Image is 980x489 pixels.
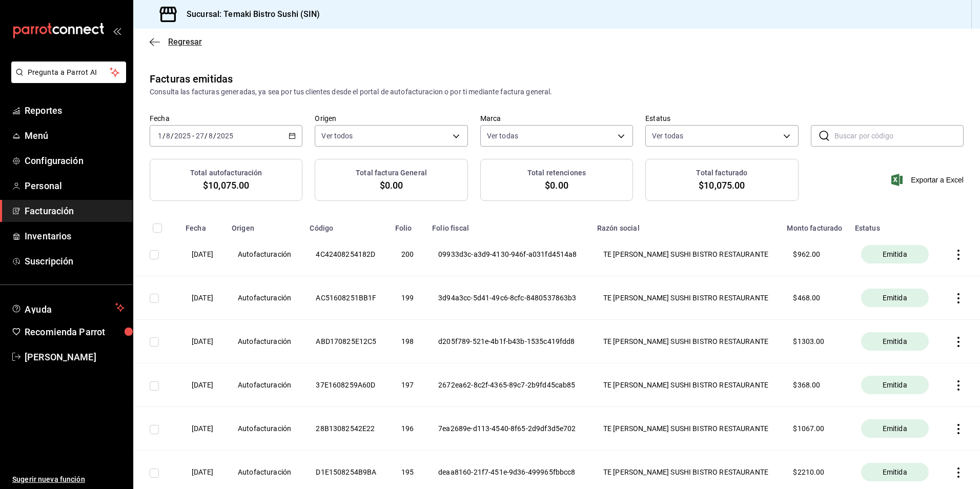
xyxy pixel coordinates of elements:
span: Facturación [25,204,125,218]
div: Consulta las facturas generadas, ya sea por tus clientes desde el portal de autofacturacion o por... [150,87,964,97]
span: Emitida [879,380,911,390]
input: -- [157,132,162,140]
th: $ 1067.00 [781,407,848,451]
label: Marca [480,115,633,122]
th: [DATE] [179,407,226,451]
span: / [213,132,216,140]
input: -- [195,132,205,140]
span: Emitida [879,336,911,347]
label: Origen [315,115,467,122]
th: [DATE] [179,363,226,407]
input: Buscar por código [834,126,964,146]
input: -- [166,132,171,140]
th: ABD170825E12C5 [303,320,389,363]
span: Pregunta a Parrot AI [28,67,110,78]
h3: Total facturado [696,168,747,178]
th: 2672ea62-8c2f-4365-89c7-2b9fd45cab85 [426,363,591,407]
h3: Total factura General [356,168,427,178]
th: $ 1303.00 [781,320,848,363]
th: $ 368.00 [781,363,848,407]
span: Suscripción [25,254,125,268]
span: Regresar [168,37,202,47]
button: Exportar a Excel [893,174,964,186]
span: / [171,132,174,140]
th: 197 [389,363,426,407]
span: Configuración [25,154,125,168]
th: Razón social [591,217,781,233]
th: [DATE] [179,276,226,320]
th: $ 962.00 [781,233,848,276]
span: Reportes [25,104,125,117]
th: Folio fiscal [426,217,591,233]
th: 7ea2689e-d113-4540-8f65-2d9df3d5e702 [426,407,591,451]
span: Ver todas [487,131,518,141]
th: Folio [389,217,426,233]
h3: Total autofacturación [190,168,262,178]
span: Inventarios [25,229,125,243]
span: Sugerir nueva función [12,474,125,485]
span: Ver todos [321,131,353,141]
th: Autofacturación [226,233,303,276]
th: TE [PERSON_NAME] SUSHI BISTRO RESTAURANTE [591,276,781,320]
th: 09933d3c-a3d9-4130-946f-a031fd4514a8 [426,233,591,276]
th: $ 468.00 [781,276,848,320]
span: Emitida [879,467,911,477]
th: [DATE] [179,320,226,363]
span: - [192,132,194,140]
th: Estatus [849,217,941,233]
span: Personal [25,179,125,193]
h3: Sucursal: Temaki Bistro Sushi (SIN) [178,8,320,21]
span: $10,075.00 [203,178,249,192]
th: Código [303,217,389,233]
span: $0.00 [380,178,403,192]
th: 198 [389,320,426,363]
span: Emitida [879,423,911,434]
span: Recomienda Parrot [25,325,125,339]
th: Fecha [179,217,226,233]
button: open_drawer_menu [113,27,121,35]
span: Emitida [879,249,911,259]
th: TE [PERSON_NAME] SUSHI BISTRO RESTAURANTE [591,320,781,363]
span: Ayuda [25,301,111,314]
th: Autofacturación [226,276,303,320]
span: / [162,132,166,140]
div: Facturas emitidas [150,71,233,87]
label: Fecha [150,115,302,122]
th: d205f789-521e-4b1f-b43b-1535c419fdd8 [426,320,591,363]
th: AC51608251BB1F [303,276,389,320]
th: TE [PERSON_NAME] SUSHI BISTRO RESTAURANTE [591,363,781,407]
input: ---- [216,132,234,140]
a: Pregunta a Parrot AI [7,74,126,85]
th: Autofacturación [226,363,303,407]
th: 199 [389,276,426,320]
th: 37E1608259A60D [303,363,389,407]
th: Origen [226,217,303,233]
span: / [205,132,208,140]
th: 3d94a3cc-5d41-49c6-8cfc-8480537863b3 [426,276,591,320]
button: Pregunta a Parrot AI [11,62,126,83]
span: $10,075.00 [699,178,745,192]
th: Autofacturación [226,320,303,363]
th: TE [PERSON_NAME] SUSHI BISTRO RESTAURANTE [591,233,781,276]
span: Emitida [879,293,911,303]
button: Regresar [150,37,202,47]
th: 4C42408254182D [303,233,389,276]
span: $0.00 [545,178,568,192]
th: Autofacturación [226,407,303,451]
th: 200 [389,233,426,276]
input: -- [208,132,213,140]
span: [PERSON_NAME] [25,350,125,364]
h3: Total retenciones [527,168,586,178]
span: Ver todas [652,131,683,141]
th: TE [PERSON_NAME] SUSHI BISTRO RESTAURANTE [591,407,781,451]
th: Monto facturado [781,217,848,233]
input: ---- [174,132,191,140]
th: 196 [389,407,426,451]
th: 28B13082542E22 [303,407,389,451]
span: Menú [25,129,125,142]
label: Estatus [645,115,798,122]
th: [DATE] [179,233,226,276]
